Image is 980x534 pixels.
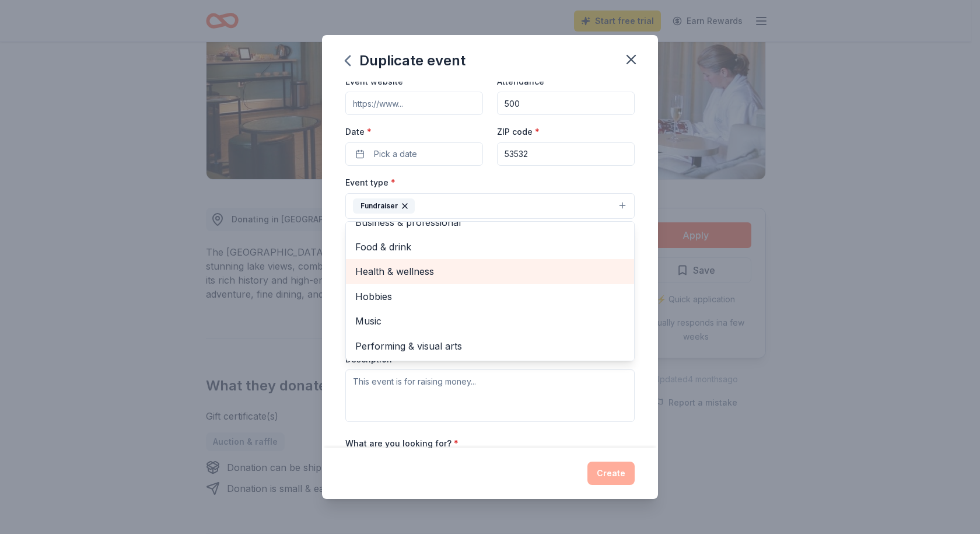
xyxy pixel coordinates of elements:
span: Music [355,313,625,329]
span: Health & wellness [355,264,625,279]
span: Performing & visual arts [355,338,625,354]
span: Hobbies [355,289,625,304]
span: Food & drink [355,239,625,254]
button: Fundraiser [345,193,635,219]
div: Fundraiser [353,198,415,214]
span: Business & professional [355,215,625,230]
div: Fundraiser [345,221,635,361]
